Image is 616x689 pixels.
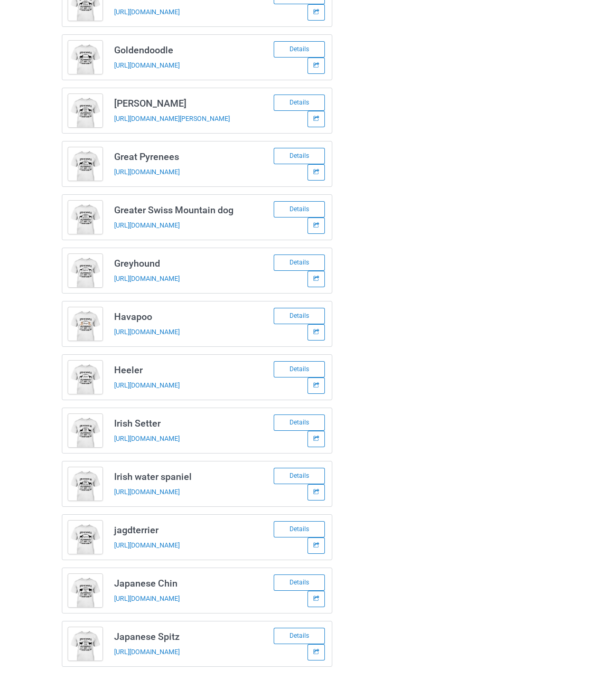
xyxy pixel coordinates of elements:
[114,435,180,442] a: [URL][DOMAIN_NAME]
[114,648,180,656] a: [URL][DOMAIN_NAME]
[114,275,180,282] a: [URL][DOMAIN_NAME]
[274,364,326,373] a: Details
[114,115,230,122] a: [URL][DOMAIN_NAME][PERSON_NAME]
[274,361,325,377] div: Details
[274,308,325,324] div: Details
[274,578,326,586] a: Details
[114,150,262,163] h3: Great Pyrenees
[114,44,262,56] h3: Goldendoodle
[274,574,325,591] div: Details
[274,524,326,533] a: Details
[114,470,262,483] h3: Irish water spaniel
[114,168,180,176] a: [URL][DOMAIN_NAME]
[114,541,180,549] a: [URL][DOMAIN_NAME]
[114,364,262,376] h3: Heeler
[114,524,262,536] h3: jagdterrier
[114,310,262,323] h3: Havapoo
[114,61,180,69] a: [URL][DOMAIN_NAME]
[114,577,262,589] h3: Japanese Chin
[274,151,326,159] a: Details
[114,594,180,602] a: [URL][DOMAIN_NAME]
[274,468,325,484] div: Details
[274,471,326,479] a: Details
[274,418,326,426] a: Details
[274,521,325,537] div: Details
[114,488,180,496] a: [URL][DOMAIN_NAME]
[274,44,326,53] a: Details
[114,417,262,429] h3: Irish Setter
[274,258,326,266] a: Details
[274,254,325,271] div: Details
[114,97,262,109] h3: [PERSON_NAME]
[114,221,180,229] a: [URL][DOMAIN_NAME]
[274,204,326,213] a: Details
[274,98,326,106] a: Details
[274,628,325,644] div: Details
[274,201,325,218] div: Details
[274,148,325,164] div: Details
[114,8,180,16] a: [URL][DOMAIN_NAME]
[274,41,325,58] div: Details
[274,631,326,639] a: Details
[274,414,325,431] div: Details
[274,95,325,111] div: Details
[274,311,326,319] a: Details
[114,204,262,216] h3: Greater Swiss Mountain dog
[114,328,180,336] a: [URL][DOMAIN_NAME]
[114,381,180,389] a: [URL][DOMAIN_NAME]
[114,257,262,269] h3: Greyhound
[114,630,262,643] h3: Japanese Spitz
